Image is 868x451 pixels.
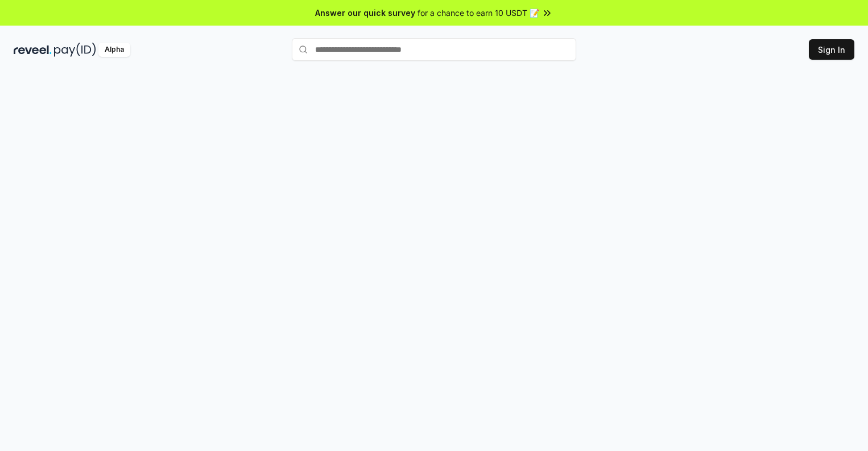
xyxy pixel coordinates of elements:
[809,39,854,60] button: Sign In
[418,7,539,19] span: for a chance to earn 10 USDT 📝
[98,43,130,57] div: Alpha
[14,43,52,57] img: reveel_dark
[54,43,96,57] img: pay_id
[315,7,415,19] span: Answer our quick survey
